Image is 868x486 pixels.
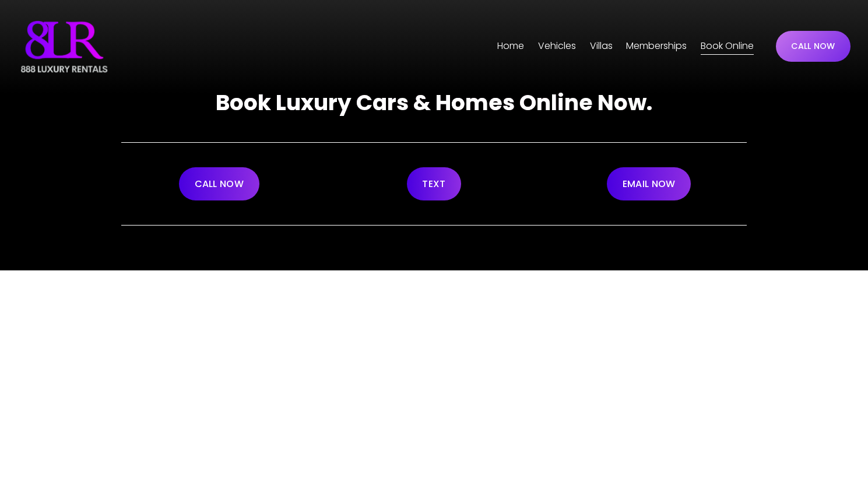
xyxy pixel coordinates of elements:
[538,37,576,56] a: folder dropdown
[590,38,613,55] span: Villas
[626,37,687,56] a: Memberships
[407,167,462,200] a: TEXT
[17,17,111,76] img: Luxury Car &amp; Home Rentals For Every Occasion
[216,87,652,118] strong: Book Luxury Cars & Homes Online Now.
[776,31,851,62] a: CALL NOW
[497,37,524,56] a: Home
[701,37,754,56] a: Book Online
[590,37,613,56] a: folder dropdown
[538,38,576,55] span: Vehicles
[607,167,691,200] a: EMAIL NOW
[179,167,259,200] a: CALL NOW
